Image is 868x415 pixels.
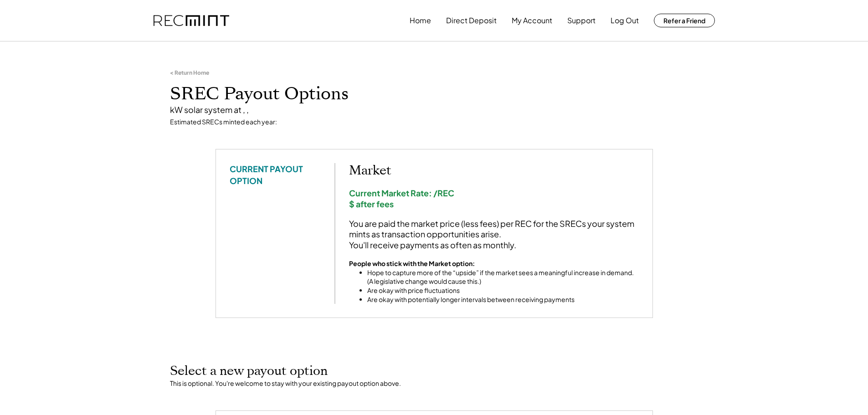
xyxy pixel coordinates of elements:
div: < Return Home [170,69,209,77]
button: Home [410,11,431,30]
strong: People who stick with the Market option: [349,259,475,267]
h1: SREC Payout Options [170,83,699,105]
button: Support [567,11,596,30]
button: Log Out [611,11,639,30]
img: recmint-logotype%403x.png [154,15,229,26]
button: Direct Deposit [446,11,497,30]
li: Hope to capture more of the “upside” if the market sees a meaningful increase in demand. (A legis... [367,268,639,286]
div: CURRENT PAYOUT OPTION [230,163,321,186]
h2: Select a new payout option [170,364,699,379]
div: Estimated SRECs minted each year: [170,118,699,127]
button: Refer a Friend [654,14,715,27]
div: Current Market Rate: /REC $ after fees [349,188,639,209]
button: My Account [512,11,552,30]
div: You are paid the market price (less fees) per REC for the SRECs your system mints as transaction ... [349,218,639,250]
div: kW solar system at , , [170,104,699,115]
li: Are okay with price fluctuations [367,286,639,295]
li: Are okay with potentially longer intervals between receiving payments [367,295,639,304]
h2: Market [349,163,639,179]
div: This is optional. You're welcome to stay with your existing payout option above. [170,379,699,388]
